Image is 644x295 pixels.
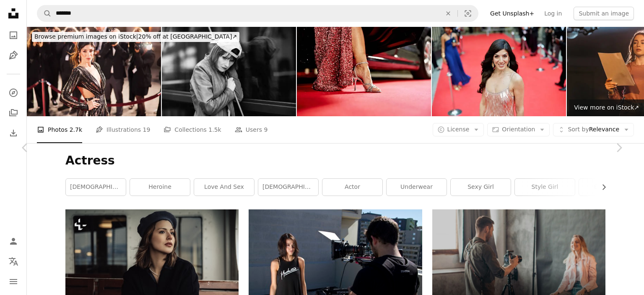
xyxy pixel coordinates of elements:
[553,123,634,136] button: Sort byRelevance
[447,126,470,133] span: License
[568,126,589,133] span: Sort by
[5,253,22,270] button: Language
[130,179,190,196] a: heroine
[568,125,619,134] span: Relevance
[439,5,457,21] button: Clear
[66,179,126,196] a: [DEMOGRAPHIC_DATA] actress
[65,153,605,168] h1: Actress
[515,179,575,196] a: style girl
[5,273,22,290] button: Menu
[194,179,254,196] a: love and sex
[569,99,644,116] a: View more on iStock↗
[249,263,422,271] a: man filming standing woman
[5,104,22,121] a: Collections
[574,7,634,20] button: Submit an image
[5,84,22,101] a: Explore
[485,7,539,20] a: Get Unsplash+
[162,27,296,116] img: Monochrome Reflections of loneliness
[433,123,484,136] button: License
[432,27,566,116] img: Red carpet portrait of mid 30s female celebrity
[322,179,382,196] a: actor
[143,125,151,134] span: 19
[34,33,237,40] span: 20% off at [GEOGRAPHIC_DATA] ↗
[5,47,22,64] a: Illustrations
[208,125,221,134] span: 1.5k
[387,179,447,196] a: underwear
[574,104,639,111] span: View more on iStock ↗
[235,116,268,143] a: Users 9
[258,179,318,196] a: [DEMOGRAPHIC_DATA] actress
[65,269,239,277] a: a woman sitting on a bench wearing a hat
[34,33,138,40] span: Browse premium images on iStock |
[37,5,52,21] button: Search Unsplash
[164,116,221,143] a: Collections 1.5k
[579,179,639,196] a: bollywood
[451,179,511,196] a: sexy girl
[5,27,22,44] a: Photos
[297,27,431,116] img: Sequined gown and high-heeled sandal emerging from car
[594,107,644,188] a: Next
[264,125,267,134] span: 9
[539,7,567,20] a: Log in
[502,126,535,133] span: Orientation
[96,116,150,143] a: Illustrations 19
[27,27,161,116] img: The pop singer strikes a pose for photographers on the red carpet, exuding confidence and style.
[37,5,478,22] form: Find visuals sitewide
[487,123,550,136] button: Orientation
[458,5,478,21] button: Visual search
[27,27,244,47] a: Browse premium images on iStock|20% off at [GEOGRAPHIC_DATA]↗
[5,233,22,250] a: Log in / Sign up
